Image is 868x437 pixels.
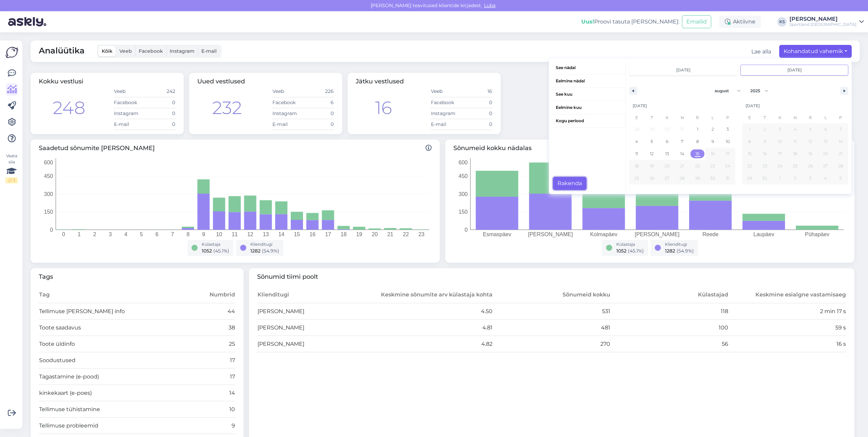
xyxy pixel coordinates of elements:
span: Uued vestlused [197,78,245,85]
tspan: 20 [372,231,378,237]
tspan: Esmaspäev [483,231,512,237]
button: 1 [742,123,757,135]
button: 22 [690,160,705,172]
button: 3 [772,123,788,135]
td: 0 [145,108,176,119]
td: 16 s [729,336,847,352]
th: Numbrid [186,287,235,303]
tspan: 7 [171,231,174,237]
span: 3 [779,123,781,135]
span: 28 [838,160,843,172]
div: 232 [212,95,242,121]
td: 2 min 17 s [729,303,847,320]
button: 9 [757,135,773,148]
div: Lae alla [751,48,771,56]
span: 5 [651,135,653,148]
tspan: Reede [702,231,718,237]
span: 6 [666,135,668,148]
input: Early [630,65,737,75]
tspan: 12 [247,231,253,237]
button: 26 [645,172,660,184]
button: 2 [757,123,773,135]
td: E-mail [431,119,462,130]
td: [PERSON_NAME] [257,336,375,352]
span: ( 45.1 %) [628,248,644,254]
td: 38 [186,320,235,336]
tspan: 16 [310,231,316,237]
button: 22 [742,160,757,172]
button: 2 [705,123,720,135]
span: 6 [824,123,827,135]
td: Tagastamine (e-pood) [39,369,186,385]
button: 13 [660,148,675,160]
button: 25 [788,160,803,172]
span: T [757,112,773,123]
span: 18 [635,160,639,172]
div: Aktiivne [719,16,761,28]
span: K [772,112,788,123]
tspan: 6 [155,231,158,237]
td: [PERSON_NAME] [257,320,375,336]
td: Facebook [431,97,462,108]
button: 11 [629,148,645,160]
span: 1282 [250,248,261,254]
span: T [645,112,660,123]
span: 25 [793,160,798,172]
tspan: 19 [356,231,362,237]
th: Keskmine esialgne vastamisaeg [729,287,847,303]
span: 12 [650,148,654,160]
td: 0 [145,97,176,108]
button: 16 [757,148,773,160]
td: 0 [303,119,334,130]
td: Toote saadavus [39,320,186,336]
button: 21 [833,148,848,160]
td: 59 s [729,320,847,336]
th: Klienditugi [257,287,375,303]
button: See nädal [549,61,625,75]
button: 18 [788,148,803,160]
td: 270 [493,336,611,352]
button: 30 [705,172,720,184]
tspan: 13 [263,231,269,237]
td: Veeb [114,86,145,97]
button: 12 [645,148,660,160]
span: 4 [794,123,797,135]
span: 20 [823,148,828,160]
span: Facebook [139,48,163,54]
span: 23 [763,160,767,172]
button: 24 [772,160,788,172]
tspan: 8 [186,231,189,237]
th: Keskmine sõnumite arv külastaja kohta [375,287,493,303]
span: 22 [747,160,752,172]
span: E [629,112,645,123]
span: Eelmine kuu [549,101,625,114]
span: 1052 [616,248,627,254]
tspan: 450 [44,173,53,179]
button: 18 [629,160,645,172]
tspan: 0 [62,231,65,237]
td: 10 [186,401,235,418]
button: 28 [833,160,848,172]
span: Sõnumid tiimi poolt [257,272,847,281]
span: L [705,112,720,123]
td: Instagram [431,108,462,119]
span: 7 [681,135,683,148]
span: 15 [748,148,752,160]
button: 13 [818,135,833,148]
button: 11 [788,135,803,148]
span: 17 [726,148,730,160]
button: 28 [675,172,690,184]
button: 5 [803,123,818,135]
tspan: 17 [325,231,331,237]
span: 22 [695,160,700,172]
button: 3 [720,123,735,135]
span: Sõnumeid kokku nädalas [453,144,846,153]
button: 7 [833,123,848,135]
div: [DATE] [629,99,735,112]
button: 16 [705,148,720,160]
button: 10 [772,135,788,148]
td: Soodustused [39,352,186,369]
button: 9 [705,135,720,148]
td: Toote üldinfo [39,336,186,352]
td: 0 [462,119,493,130]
